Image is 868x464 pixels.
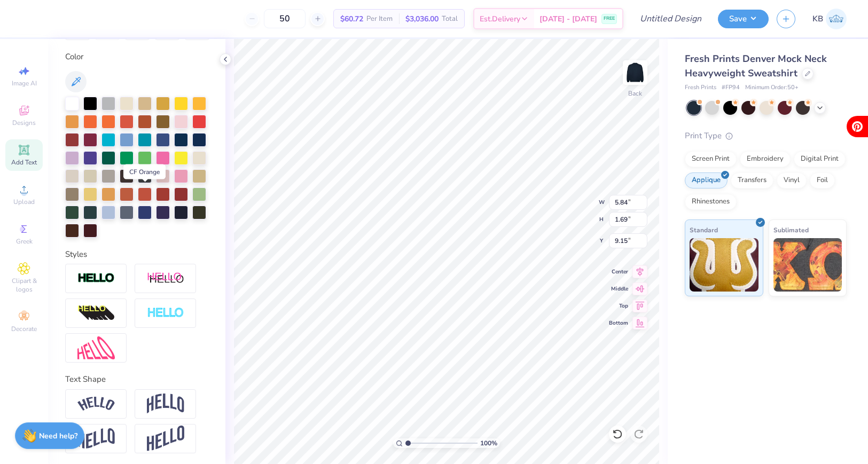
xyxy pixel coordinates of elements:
[11,325,37,333] span: Decorate
[147,307,184,319] img: Negative Space
[405,13,439,25] span: $3,036.00
[480,438,497,448] span: 100 %
[631,8,710,29] input: Untitled Design
[810,172,835,188] div: Foil
[690,238,758,292] img: Standard
[609,268,628,276] span: Center
[65,51,208,63] div: Color
[65,248,208,261] div: Styles
[442,13,458,25] span: Total
[745,83,799,92] span: Minimum Order: 50 +
[123,164,166,179] div: CF Orange
[685,151,737,167] div: Screen Print
[77,336,115,359] img: Free Distort
[690,224,718,235] span: Standard
[773,224,809,235] span: Sublimated
[624,62,646,83] img: Back
[812,9,847,29] a: KB
[685,52,827,80] span: Fresh Prints Denver Mock Neck Heavyweight Sweatshirt
[147,426,184,452] img: Rise
[13,198,35,206] span: Upload
[11,158,37,167] span: Add Text
[731,172,773,188] div: Transfers
[740,151,791,167] div: Embroidery
[147,394,184,414] img: Arch
[718,10,769,28] button: Save
[77,305,115,322] img: 3d Illusion
[722,83,740,92] span: # FP94
[77,397,115,411] img: Arc
[539,13,597,25] span: [DATE] - [DATE]
[685,194,737,210] div: Rhinestones
[628,89,642,98] div: Back
[5,277,43,294] span: Clipart & logos
[39,431,77,441] strong: Need help?
[812,13,823,25] span: KB
[826,9,847,29] img: Katie Binkowski
[12,119,36,127] span: Designs
[794,151,846,167] div: Digital Print
[777,172,807,188] div: Vinyl
[12,79,37,88] span: Image AI
[609,302,628,310] span: Top
[264,9,306,28] input: – –
[773,238,842,292] img: Sublimated
[609,319,628,327] span: Bottom
[340,13,363,25] span: $60.72
[685,83,716,92] span: Fresh Prints
[77,428,115,449] img: Flag
[16,237,33,246] span: Greek
[604,15,615,22] span: FREE
[480,13,520,25] span: Est. Delivery
[65,373,208,386] div: Text Shape
[685,172,728,188] div: Applique
[685,130,847,142] div: Print Type
[77,272,115,285] img: Stroke
[609,285,628,293] span: Middle
[147,272,184,285] img: Shadow
[366,13,393,25] span: Per Item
